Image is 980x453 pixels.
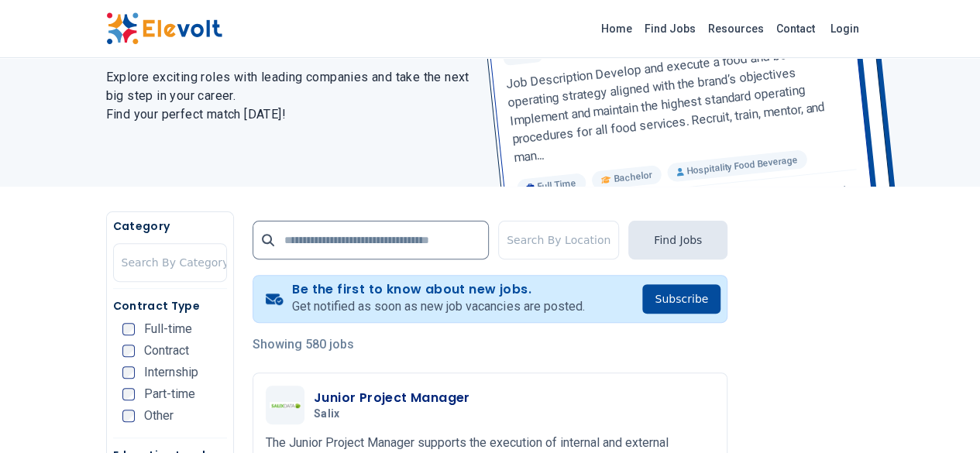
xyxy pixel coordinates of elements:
[270,402,301,408] img: Salix
[292,282,584,297] h4: Be the first to know about new jobs.
[638,16,702,41] a: Find Jobs
[144,323,192,335] span: Full-time
[314,407,340,421] span: Salix
[292,297,584,316] p: Get notified as soon as new job vacancies are posted.
[122,366,135,379] input: Internship
[144,388,195,400] span: Part-time
[144,345,189,357] span: Contract
[106,3,472,59] h1: The Latest Jobs in [GEOGRAPHIC_DATA]
[821,13,868,44] a: Login
[903,379,980,453] iframe: Chat Widget
[253,335,727,354] p: Showing 580 jobs
[628,221,727,259] button: Find Jobs
[770,16,821,41] a: Contact
[144,366,198,379] span: Internship
[106,68,472,124] h2: Explore exciting roles with leading companies and take the next big step in your career. Find you...
[122,345,135,357] input: Contract
[113,298,227,314] h5: Contract Type
[702,16,770,41] a: Resources
[595,16,638,41] a: Home
[314,389,470,407] h3: Junior Project Manager
[122,410,135,422] input: Other
[122,388,135,400] input: Part-time
[106,12,222,45] img: Elevolt
[144,410,174,422] span: Other
[122,323,135,335] input: Full-time
[113,218,227,234] h5: Category
[642,284,720,314] button: Subscribe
